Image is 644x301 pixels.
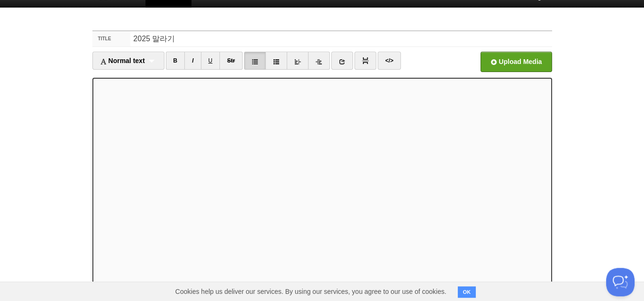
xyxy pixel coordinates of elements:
[458,286,476,298] button: OK
[201,52,220,70] a: U
[227,57,235,64] del: Str
[166,52,185,70] a: B
[219,52,243,70] a: Str
[606,268,635,296] iframe: Help Scout Beacon - Open
[92,31,131,46] label: Title
[166,282,456,301] span: Cookies help us deliver our services. By using our services, you agree to our use of cookies.
[184,52,201,70] a: I
[378,52,401,70] a: </>
[100,57,145,64] span: Normal text
[362,57,369,64] img: pagebreak-icon.png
